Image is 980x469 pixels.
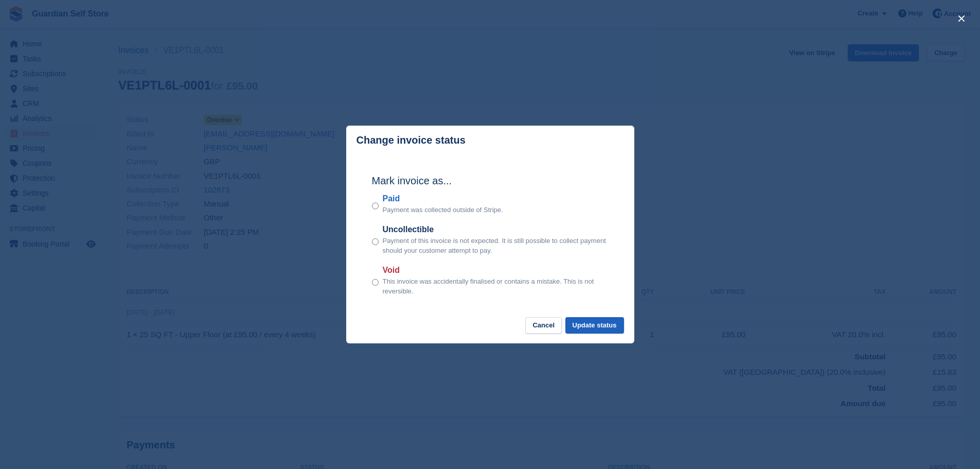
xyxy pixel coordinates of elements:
p: Change invoice status [357,134,466,146]
label: Paid [383,193,503,205]
p: Payment of this invoice is not expected. It is still possible to collect payment should your cust... [383,236,609,256]
button: Update status [565,317,624,334]
p: Payment was collected outside of Stripe. [383,205,503,215]
h2: Mark invoice as... [372,173,609,188]
label: Uncollectible [383,223,609,236]
p: This invoice was accidentally finalised or contains a mistake. This is not reversible. [383,276,609,297]
button: Cancel [525,317,562,334]
button: close [953,10,970,27]
label: Void [383,264,609,276]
